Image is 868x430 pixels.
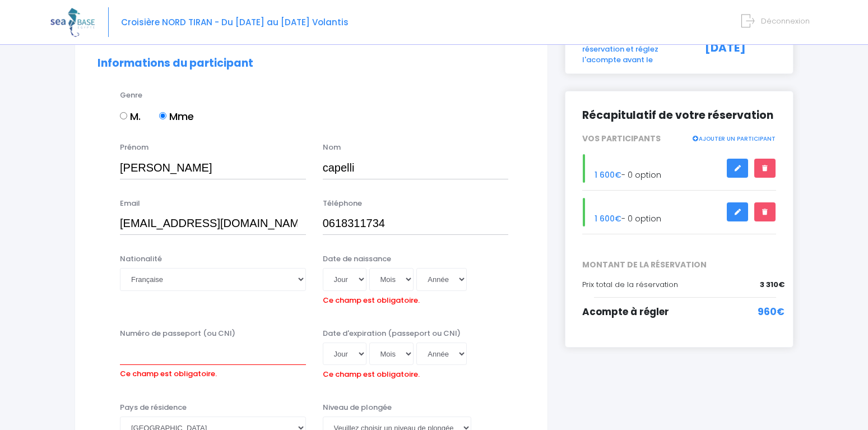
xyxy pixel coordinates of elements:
div: - 0 option [574,198,785,226]
label: Ce champ est obligatoire. [323,366,420,380]
input: M. [120,112,127,119]
h2: Informations du participant [98,57,525,70]
div: Complétez votre réservation et réglez l'acompte avant le [574,33,697,66]
span: MONTANT DE LA RÉSERVATION [574,259,785,271]
label: Date de naissance [323,253,391,265]
label: Email [120,198,140,209]
label: Pays de résidence [120,402,187,413]
span: 960€ [758,305,785,320]
span: Déconnexion [761,16,810,26]
div: [DATE] [697,33,785,66]
label: Ce champ est obligatoire. [323,292,420,306]
div: VOS PARTICIPANTS [574,133,785,145]
span: Acompte à régler [582,305,669,318]
span: Prix total de la réservation [582,279,678,290]
label: Date d'expiration (passeport ou CNI) [323,328,461,339]
div: - 0 option [574,154,785,183]
label: Genre [120,90,142,101]
span: 1 600€ [595,213,621,224]
label: Nom [323,142,341,153]
span: Croisière NORD TIRAN - Du [DATE] au [DATE] Volantis [121,16,349,28]
label: Numéro de passeport (ou CNI) [120,328,235,339]
label: Nationalité [120,253,162,265]
span: 3 310€ [760,279,785,290]
a: AJOUTER UN PARTICIPANT [691,133,776,143]
label: Mme [159,109,194,124]
h2: Récapitulatif de votre réservation [582,108,776,122]
label: Niveau de plongée [323,402,392,413]
label: Prénom [120,142,148,153]
label: Ce champ est obligatoire. [120,365,217,380]
label: Téléphone [323,198,362,209]
input: Mme [159,112,166,119]
span: 1 600€ [595,169,621,181]
label: M. [120,109,141,124]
